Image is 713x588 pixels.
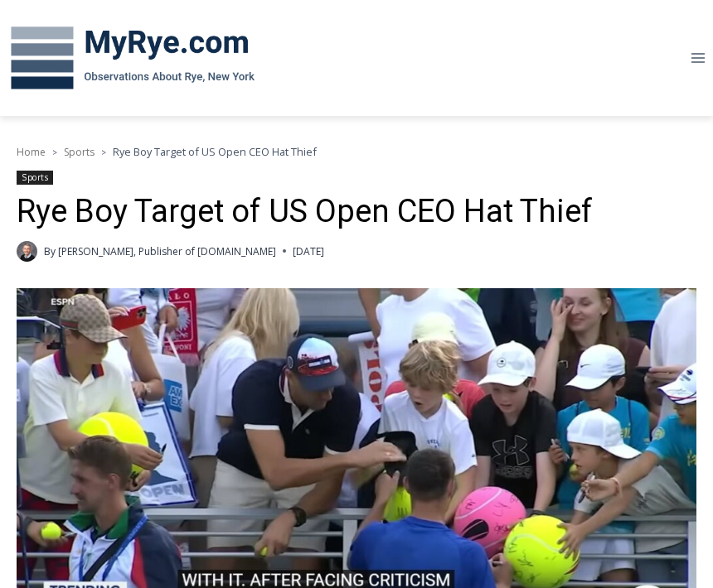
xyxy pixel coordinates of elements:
button: Open menu [682,45,713,70]
a: [PERSON_NAME], Publisher of [DOMAIN_NAME] [58,244,276,258]
a: Sports [64,145,95,159]
span: > [101,147,106,158]
span: Rye Boy Target of US Open CEO Hat Thief [113,144,317,159]
span: > [52,147,57,158]
time: [DATE] [293,243,324,259]
nav: Breadcrumbs [17,143,696,160]
span: By [44,243,56,259]
a: Sports [17,171,53,185]
a: Home [17,145,46,159]
h1: Rye Boy Target of US Open CEO Hat Thief [17,193,696,231]
a: Author image [17,241,37,262]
